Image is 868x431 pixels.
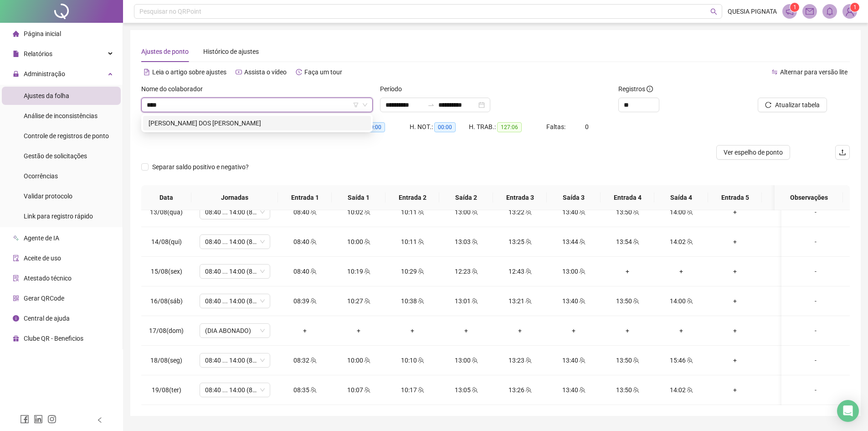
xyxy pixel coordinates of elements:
[850,3,859,12] sup: Atualize o seu contato no menu Meus Dados
[839,149,846,156] span: upload
[339,237,378,247] div: 10:00
[632,357,639,363] span: team
[765,102,771,108] span: reload
[24,92,69,99] span: Ajustes da folha
[524,387,532,393] span: team
[469,122,546,132] div: H. TRAB.:
[393,266,432,276] div: 10:29
[447,355,486,365] div: 13:00
[715,296,755,306] div: +
[285,326,324,336] div: +
[662,355,701,365] div: 15:46
[417,357,424,363] span: team
[13,51,19,57] span: file
[447,237,486,247] div: 13:03
[13,295,19,301] span: qrcode
[285,296,324,306] div: 08:39
[363,387,370,393] span: team
[13,255,19,261] span: audit
[309,357,317,363] span: team
[447,266,486,276] div: 12:23
[150,208,183,216] span: 13/08(qua)
[554,355,593,365] div: 13:40
[762,185,816,210] th: Saída 5
[789,355,842,365] div: -
[309,387,317,393] span: team
[632,239,639,245] span: team
[417,239,424,245] span: team
[339,385,378,395] div: 10:07
[24,172,58,180] span: Ocorrências
[769,237,808,247] div: +
[826,7,834,16] span: bell
[364,122,385,132] span: 00:00
[554,237,593,247] div: 13:44
[285,207,324,217] div: 08:40
[205,383,265,397] span: 08:40 ... 14:00 (8 HORAS)
[500,237,539,247] div: 13:25
[149,162,252,172] span: Separar saldo positivo e negativo?
[296,69,302,75] span: history
[608,355,647,365] div: 13:50
[339,355,378,365] div: 10:00
[363,357,370,363] span: team
[447,296,486,306] div: 13:01
[24,50,52,57] span: Relatórios
[24,112,98,119] span: Análise de inconsistências
[524,357,532,363] span: team
[339,207,378,217] div: 10:02
[285,385,324,395] div: 08:35
[500,266,539,276] div: 12:43
[500,207,539,217] div: 13:22
[205,205,265,219] span: 08:40 ... 14:00 (8 HORAS)
[363,239,370,245] span: team
[339,296,378,306] div: 10:27
[13,275,19,281] span: solution
[662,326,701,336] div: +
[554,266,593,276] div: 13:00
[578,357,586,363] span: team
[24,275,72,282] span: Atestado técnico
[715,326,755,336] div: +
[654,185,708,210] th: Saída 4
[790,3,799,12] sup: 1
[789,385,842,395] div: -
[647,86,653,92] span: info-circle
[309,239,317,245] span: team
[793,4,796,10] span: 1
[771,69,778,75] span: swap
[285,355,324,365] div: 08:32
[447,385,486,395] div: 13:05
[632,298,639,304] span: team
[363,209,370,215] span: team
[608,266,647,276] div: +
[427,101,435,109] span: to
[332,185,385,210] th: Saída 1
[309,268,317,275] span: team
[149,118,365,128] div: [PERSON_NAME] DOS [PERSON_NAME]
[13,335,19,342] span: gift
[417,268,424,275] span: team
[471,268,478,275] span: team
[278,185,332,210] th: Entrada 1
[632,209,639,215] span: team
[24,315,70,322] span: Central de ajuda
[853,4,857,10] span: 1
[769,326,808,336] div: +
[775,185,843,210] th: Observações
[24,30,61,37] span: Página inicial
[205,294,265,308] span: 08:40 ... 14:00 (8 HORAS)
[471,239,478,245] span: team
[789,296,842,306] div: -
[708,185,762,210] th: Entrada 5
[151,238,182,245] span: 14/08(qui)
[353,102,359,108] span: filter
[34,415,43,424] span: linkedin
[789,237,842,247] div: -
[686,298,693,304] span: team
[363,268,370,275] span: team
[608,385,647,395] div: 13:50
[471,357,478,363] span: team
[782,192,836,203] span: Observações
[393,326,432,336] div: +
